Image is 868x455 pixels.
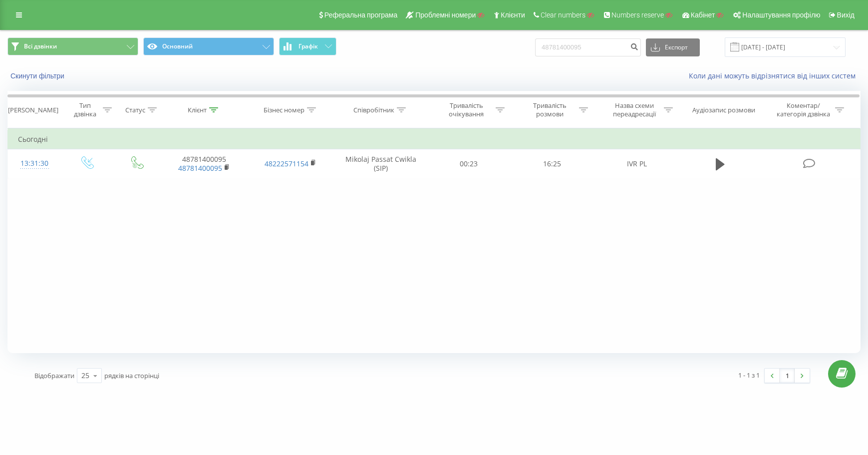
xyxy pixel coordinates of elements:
span: Clear numbers [541,11,585,19]
td: 48781400095 [161,149,247,178]
div: Тривалість очікування [440,101,493,118]
span: Відображати [34,371,74,380]
button: Експорт [646,38,700,56]
span: Реферальна програма [324,11,398,19]
div: 1 - 1 з 1 [738,370,760,380]
span: Numbers reserve [611,11,664,19]
a: Коли дані можуть відрізнятися вiд інших систем [689,71,861,80]
span: Всі дзвінки [24,42,57,50]
button: Скинути фільтри [7,71,69,80]
span: Налаштування профілю [742,11,820,19]
div: Клієнт [188,106,207,114]
span: Графік [298,43,318,50]
div: Тривалість розмови [523,101,577,118]
a: 48781400095 [178,163,222,173]
div: Бізнес номер [264,106,304,114]
button: Основний [143,37,274,55]
span: Клієнти [501,11,525,19]
td: IVR PL [593,149,680,178]
div: Коментар/категорія дзвінка [774,101,833,118]
button: Графік [279,37,336,55]
div: Статус [125,106,145,114]
td: Сьогодні [8,129,861,149]
div: Аудіозапис розмови [692,106,755,114]
div: 13:31:30 [18,154,51,173]
span: рядків на сторінці [104,371,159,380]
span: Вихід [837,11,855,19]
input: Пошук за номером [535,38,641,56]
td: Mikolaj Passat Cwikla (SIP) [334,149,427,178]
a: 48222571154 [265,159,308,168]
button: Всі дзвінки [7,37,138,55]
div: 25 [81,371,89,381]
div: Співробітник [353,106,394,114]
span: Проблемні номери [415,11,476,19]
span: Кабінет [691,11,715,19]
div: Назва схеми переадресації [608,101,661,118]
td: 00:23 [427,149,511,178]
div: Тип дзвінка [70,101,100,118]
td: 16:25 [511,149,594,178]
a: 1 [780,369,795,383]
div: [PERSON_NAME] [8,106,58,114]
